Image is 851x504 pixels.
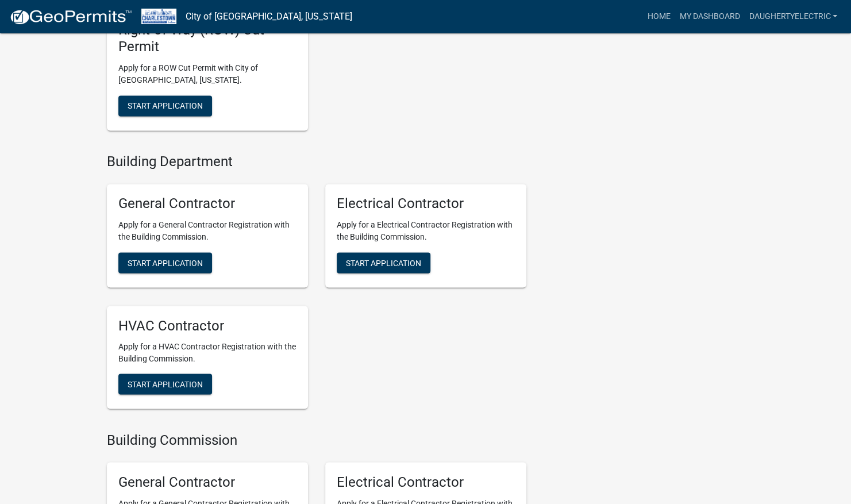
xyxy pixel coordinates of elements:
[118,195,296,212] h5: General Contractor
[118,317,296,334] h5: HVAC Contractor
[107,432,526,448] h4: Building Commission
[118,95,212,116] button: Start Application
[118,62,296,86] p: Apply for a ROW Cut Permit with City of [GEOGRAPHIC_DATA], [US_STATE].
[337,219,515,243] p: Apply for a Electrical Contractor Registration with the Building Commission.
[118,474,296,490] h5: General Contractor
[346,257,421,267] span: Start Application
[118,340,296,364] p: Apply for a HVAC Contractor Registration with the Building Commission.
[337,252,430,273] button: Start Application
[118,252,212,273] button: Start Application
[128,101,203,110] span: Start Application
[744,6,842,28] a: daughertyelectric
[675,6,744,28] a: My Dashboard
[107,153,526,170] h4: Building Department
[337,195,515,212] h5: Electrical Contractor
[141,9,176,24] img: City of Charlestown, Indiana
[118,374,212,394] button: Start Application
[337,474,515,490] h5: Electrical Contractor
[128,257,203,267] span: Start Application
[118,22,296,55] h5: Right-of-Way (ROW) Cut Permit
[186,7,352,26] a: City of [GEOGRAPHIC_DATA], [US_STATE]
[128,379,203,388] span: Start Application
[642,6,675,28] a: Home
[118,219,296,243] p: Apply for a General Contractor Registration with the Building Commission.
